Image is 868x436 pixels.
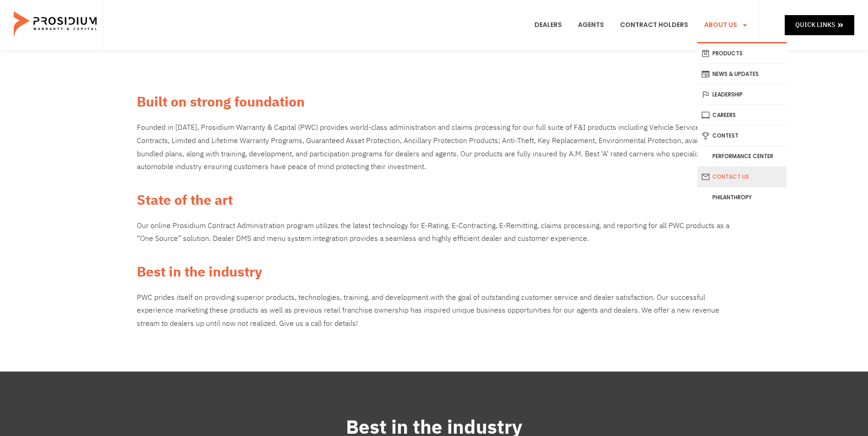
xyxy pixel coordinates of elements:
[697,146,787,166] a: Performance Center
[697,43,787,64] a: Products
[528,8,755,42] nav: Menu
[571,8,611,42] a: Agents
[137,121,732,174] p: Founded in [DATE], Prosidium Warranty & Capital (PWC) provides world-class administration and cla...
[137,190,732,210] h2: State of the art
[528,8,569,42] a: Dealers
[613,8,695,42] a: Contract Holders
[697,85,787,105] a: Leadership
[137,291,732,330] div: PWC prides itself on providing superior products, technologies, training, and development with th...
[697,8,755,42] a: About Us
[137,219,732,246] p: Our online Prosidium Contract Administration program utilizes the latest technology for E-Rating,...
[697,167,787,187] a: Contact Us
[697,126,787,146] a: Contest
[795,19,835,31] span: Quick Links
[697,187,787,207] a: Philanthropy
[137,91,732,112] h2: Built on strong foundation
[697,105,787,125] a: Careers
[785,15,854,35] a: Quick Links
[697,42,787,207] ul: About Us
[697,64,787,84] a: News & Updates
[137,261,732,282] h2: Best in the industry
